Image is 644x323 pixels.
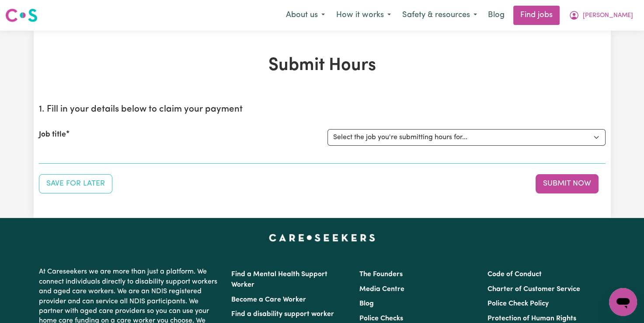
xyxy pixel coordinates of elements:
[39,104,606,115] h2: 1. Fill in your details below to claim your payment
[583,11,633,21] span: [PERSON_NAME]
[39,129,66,140] label: Job title
[280,6,331,25] button: About us
[487,271,542,278] a: Code of Conduct
[231,271,327,288] a: Find a Mental Health Support Worker
[39,174,112,193] button: Save your job report
[231,296,306,303] a: Become a Care Worker
[331,6,397,25] button: How it works
[563,6,639,25] button: My Account
[483,6,510,25] a: Blog
[359,300,374,307] a: Blog
[487,315,576,322] a: Protection of Human Rights
[231,311,334,318] a: Find a disability support worker
[397,6,483,25] button: Safety & resources
[5,7,38,23] img: Careseekers logo
[487,300,549,307] a: Police Check Policy
[536,174,599,193] button: Submit your job report
[609,288,637,316] iframe: Button to launch messaging window
[359,286,404,293] a: Media Centre
[513,6,560,25] a: Find jobs
[487,286,580,293] a: Charter of Customer Service
[269,234,375,241] a: Careseekers home page
[359,315,403,322] a: Police Checks
[39,55,606,76] h1: Submit Hours
[359,271,403,278] a: The Founders
[5,5,38,25] a: Careseekers logo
